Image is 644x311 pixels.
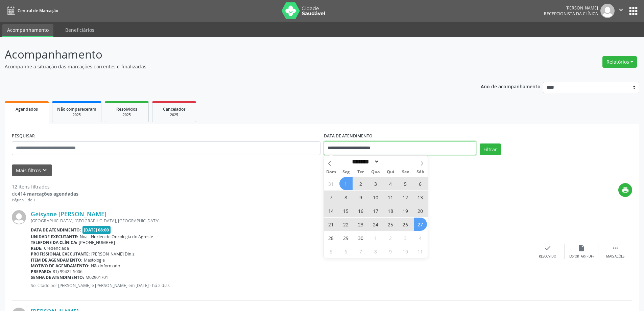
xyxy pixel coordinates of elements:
[384,245,397,258] span: Outubro 9, 2025
[61,24,99,36] a: Beneficiários
[414,218,427,231] span: Setembro 27, 2025
[5,5,58,16] a: Central de Marcação
[353,170,368,174] span: Ter
[414,191,427,204] span: Setembro 13, 2025
[339,204,353,217] span: Setembro 15, 2025
[369,191,382,204] span: Setembro 10, 2025
[627,5,639,17] button: apps
[369,204,382,217] span: Setembro 17, 2025
[57,106,96,112] span: Não compareceram
[31,263,90,269] b: Motivo de agendamento:
[617,6,625,14] i: 
[544,244,551,252] i: check
[41,166,48,174] i: keyboard_arrow_down
[325,231,338,244] span: Setembro 28, 2025
[44,245,69,251] span: Credenciada
[31,218,531,224] div: [GEOGRAPHIC_DATA], [GEOGRAPHIC_DATA], [GEOGRAPHIC_DATA]
[414,231,427,244] span: Outubro 4, 2025
[414,177,427,190] span: Setembro 6, 2025
[399,218,412,231] span: Setembro 26, 2025
[339,245,353,258] span: Outubro 6, 2025
[354,218,367,231] span: Setembro 23, 2025
[31,245,43,251] b: Rede:
[338,170,353,174] span: Seg
[354,177,367,190] span: Setembro 2, 2025
[5,63,449,70] p: Acompanhe a situação das marcações correntes e finalizadas
[339,177,353,190] span: Setembro 1, 2025
[544,11,598,17] span: Recepcionista da clínica
[31,257,82,263] b: Item de agendamento:
[325,245,338,258] span: Outubro 5, 2025
[481,82,541,90] p: Ano de acompanhamento
[384,218,397,231] span: Setembro 25, 2025
[413,170,428,174] span: Sáb
[31,269,51,274] b: Preparo:
[12,210,26,224] img: img
[399,191,412,204] span: Setembro 12, 2025
[399,231,412,244] span: Outubro 3, 2025
[86,274,108,280] span: M02901701
[354,191,367,204] span: Setembro 9, 2025
[384,204,397,217] span: Setembro 18, 2025
[31,240,77,245] b: Telefone da clínica:
[80,234,153,240] span: Noa - Nucleo de Oncologia do Agreste
[31,234,78,240] b: Unidade executante:
[544,5,598,11] div: [PERSON_NAME]
[606,254,624,259] div: Mais ações
[612,244,619,252] i: 
[53,269,82,274] span: 81) 99422-5006
[324,170,339,174] span: Dom
[615,4,627,18] button: 
[398,170,413,174] span: Sex
[369,177,382,190] span: Setembro 3, 2025
[354,231,367,244] span: Setembro 30, 2025
[91,263,120,269] span: Não informado
[618,183,632,197] button: print
[325,204,338,217] span: Setembro 14, 2025
[325,191,338,204] span: Setembro 7, 2025
[339,191,353,204] span: Setembro 8, 2025
[368,170,383,174] span: Qua
[57,112,96,117] div: 2025
[163,106,186,112] span: Cancelados
[31,210,106,218] a: Geisyane [PERSON_NAME]
[31,283,531,288] p: Solicitado por [PERSON_NAME] e [PERSON_NAME] em [DATE] - há 2 dias
[116,106,137,112] span: Resolvidos
[414,204,427,217] span: Setembro 20, 2025
[91,251,135,257] span: [PERSON_NAME] Diniz
[5,46,449,63] p: Acompanhamento
[399,204,412,217] span: Setembro 19, 2025
[414,245,427,258] span: Outubro 11, 2025
[384,231,397,244] span: Outubro 2, 2025
[578,244,585,252] i: insert_drive_file
[31,227,81,233] b: Data de atendimento:
[18,8,58,14] span: Central de Marcação
[480,143,501,155] button: Filtrar
[12,183,78,190] div: 12 itens filtrados
[325,218,338,231] span: Setembro 21, 2025
[539,254,556,259] div: Resolvido
[399,245,412,258] span: Outubro 10, 2025
[354,204,367,217] span: Setembro 16, 2025
[384,177,397,190] span: Setembro 4, 2025
[2,24,53,37] a: Acompanhamento
[12,131,35,141] label: PESQUISAR
[31,251,90,257] b: Profissional executante:
[339,231,353,244] span: Setembro 29, 2025
[82,226,111,234] span: [DATE] 08:00
[12,197,78,203] div: Página 1 de 1
[157,112,191,117] div: 2025
[31,274,84,280] b: Senha de atendimento:
[379,158,402,165] input: Year
[354,245,367,258] span: Outubro 7, 2025
[369,245,382,258] span: Outubro 8, 2025
[369,231,382,244] span: Outubro 1, 2025
[569,254,594,259] div: Exportar (PDF)
[12,190,78,197] div: de
[18,191,78,197] strong: 414 marcações agendadas
[84,257,105,263] span: Mastologia
[350,158,380,165] select: Month
[79,240,115,245] span: [PHONE_NUMBER]
[602,56,637,68] button: Relatórios
[369,218,382,231] span: Setembro 24, 2025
